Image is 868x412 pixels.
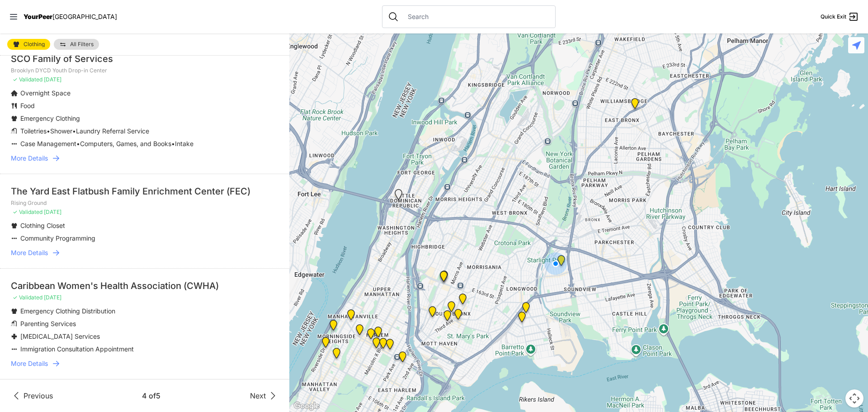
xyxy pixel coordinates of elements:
span: More Details [11,248,48,257]
span: YourPeer [24,13,52,20]
div: Harm Reduction Center [427,306,438,321]
span: of [149,391,156,400]
span: Emergency Clothing Distribution [20,307,115,315]
div: The Cathedral Church of St. John the Divine [331,348,342,362]
div: Ford Hall [320,337,331,351]
p: Brooklyn DYCD Youth Drop-in Center [11,67,278,74]
div: The Yard East Flatbush Family Enrichment Center (FEC) [11,185,278,198]
span: More Details [11,359,48,368]
span: • [47,127,50,135]
div: Manhattan [377,338,389,352]
div: Manhattan [373,327,384,341]
span: [DATE] [44,208,61,215]
span: 5 [156,391,160,400]
span: ✓ Validated [13,76,42,83]
div: La Sala Drop-In Center [393,189,404,204]
span: Emergency Clothing [20,114,80,122]
a: Open this area in Google Maps (opens a new window) [292,400,321,412]
span: Clothing Closet [20,222,65,229]
span: More Details [11,154,48,163]
input: Search [402,12,550,21]
span: • [171,140,175,147]
div: Living Room 24-Hour Drop-In Center [520,302,532,317]
span: Food [20,102,35,109]
div: You are here! [544,252,567,275]
img: Google [292,400,321,412]
span: Laundry Referral Service [76,127,149,135]
span: Clothing [24,42,45,47]
span: Intake [175,140,193,147]
div: The PILLARS – Holistic Recovery Support [354,324,365,339]
div: Uptown/Harlem DYCD Youth Drop-in Center [365,328,377,343]
span: Overnight Space [20,89,71,97]
span: Parenting Services [20,320,76,327]
a: All Filters [54,39,99,50]
a: Next [250,390,278,401]
div: The Bronx [446,301,457,316]
span: [DATE] [44,294,61,301]
div: Manhattan [328,320,339,334]
a: More Details [11,359,278,368]
span: Previous [24,390,53,401]
span: • [76,140,80,147]
div: SCO Family of Services [11,52,278,65]
div: Caribbean Women's Health Association (CWHA) [11,279,278,292]
a: Quick Exit [821,11,859,22]
span: [GEOGRAPHIC_DATA] [52,13,117,20]
span: [MEDICAL_DATA] Services [20,332,100,340]
span: Computers, Games, and Books [80,140,171,147]
p: Rising Ground [11,199,278,207]
a: More Details [11,154,278,163]
span: All Filters [70,42,94,47]
div: Main Location [397,351,408,366]
a: YourPeer[GEOGRAPHIC_DATA] [24,14,117,19]
a: Clothing [7,39,50,50]
span: ✓ Validated [13,294,42,301]
div: Bronx Youth Center (BYC) [457,294,468,308]
span: Toiletries [20,127,47,135]
span: ✓ Validated [13,208,42,215]
span: [DATE] [44,76,61,83]
span: Quick Exit [821,13,846,20]
a: More Details [11,248,278,257]
button: Map camera controls [845,389,863,407]
span: 4 [142,391,149,400]
div: South Bronx NeON Works [438,271,449,285]
span: Case Management [20,140,76,147]
div: The Bronx Pride Center [453,309,464,323]
span: Immigration Consultation Appointment [20,345,134,353]
span: Shower [50,127,72,135]
a: Previous [11,390,53,401]
div: East Harlem [384,339,396,353]
span: Community Programming [20,234,95,242]
div: Bronx [439,270,450,285]
span: Next [250,390,266,401]
span: • [72,127,76,135]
